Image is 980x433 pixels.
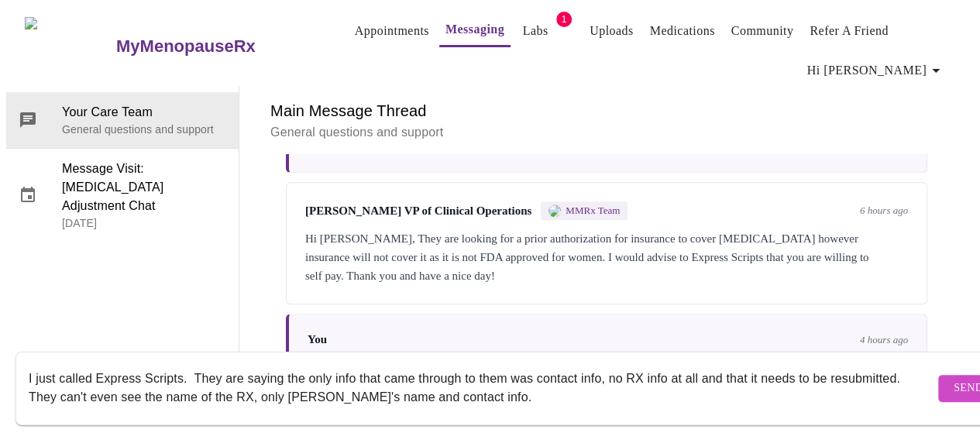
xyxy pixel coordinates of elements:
[548,204,561,217] img: MMRX
[566,204,620,217] span: MMRx Team
[860,334,908,346] span: 4 hours ago
[270,123,943,142] p: General questions and support
[29,363,934,413] textarea: Send a message about your appointment
[801,55,951,86] button: Hi [PERSON_NAME]
[114,19,317,74] a: MyMenopauseRx
[62,103,226,122] span: Your Care Team
[62,122,226,137] p: General questions and support
[523,20,548,42] a: Labs
[355,20,429,42] a: Appointments
[62,215,226,231] p: [DATE]
[860,204,908,217] span: 6 hours ago
[556,12,572,27] span: 1
[305,204,531,218] span: [PERSON_NAME] VP of Clinical Operations
[62,160,226,215] span: Message Visit: [MEDICAL_DATA] Adjustment Chat
[807,60,945,81] span: Hi [PERSON_NAME]
[511,15,560,46] button: Labs
[803,15,895,46] button: Refer a Friend
[25,17,114,75] img: MyMenopauseRx Logo
[349,15,435,46] button: Appointments
[725,15,800,46] button: Community
[6,92,239,148] div: Your Care TeamGeneral questions and support
[439,14,511,47] button: Messaging
[650,20,715,42] a: Medications
[305,229,908,285] div: Hi [PERSON_NAME], They are looking for a prior authorization for insurance to cover [MEDICAL_DATA...
[583,15,640,46] button: Uploads
[6,149,239,242] div: Message Visit: [MEDICAL_DATA] Adjustment Chat[DATE]
[731,20,794,42] a: Community
[308,333,327,346] span: You
[445,19,504,40] a: Messaging
[116,36,256,57] h3: MyMenopauseRx
[270,98,943,123] h6: Main Message Thread
[810,20,889,42] a: Refer a Friend
[644,15,721,46] button: Medications
[590,20,634,42] a: Uploads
